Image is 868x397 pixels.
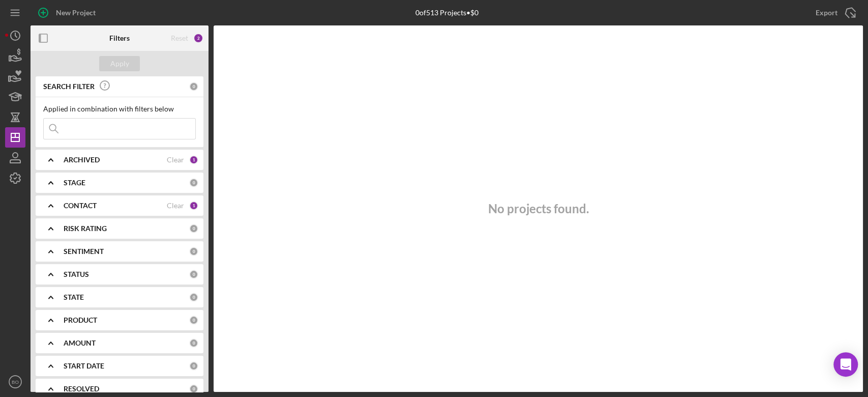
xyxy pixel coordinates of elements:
[189,82,198,91] div: 0
[415,9,478,17] div: 0 of 513 Projects • $0
[189,178,198,187] div: 0
[167,156,184,164] div: Clear
[189,316,198,325] div: 0
[805,3,863,23] button: Export
[12,379,19,385] text: BO
[816,3,837,23] div: Export
[189,293,198,302] div: 0
[833,352,858,377] div: Open Intercom Messenger
[5,372,25,392] button: BO
[64,179,85,187] b: STAGE
[56,3,96,23] div: New Project
[64,247,104,256] b: SENTIMENT
[64,293,84,301] b: STATE
[193,33,203,43] div: 2
[189,224,198,233] div: 0
[189,270,198,279] div: 0
[64,202,97,210] b: CONTACT
[189,361,198,371] div: 0
[64,224,107,233] b: RISK RATING
[64,362,104,370] b: START DATE
[488,202,589,216] h3: No projects found.
[189,247,198,256] div: 0
[110,56,129,71] div: Apply
[64,270,89,278] b: STATUS
[43,82,95,91] b: SEARCH FILTER
[64,385,99,393] b: RESOLVED
[189,384,198,393] div: 0
[99,56,140,71] button: Apply
[64,316,97,324] b: PRODUCT
[167,202,184,210] div: Clear
[189,155,198,164] div: 1
[189,201,198,210] div: 1
[109,34,130,42] b: Filters
[31,3,106,23] button: New Project
[189,338,198,348] div: 0
[171,34,188,42] div: Reset
[64,339,96,347] b: AMOUNT
[64,156,100,164] b: ARCHIVED
[43,105,196,113] div: Applied in combination with filters below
